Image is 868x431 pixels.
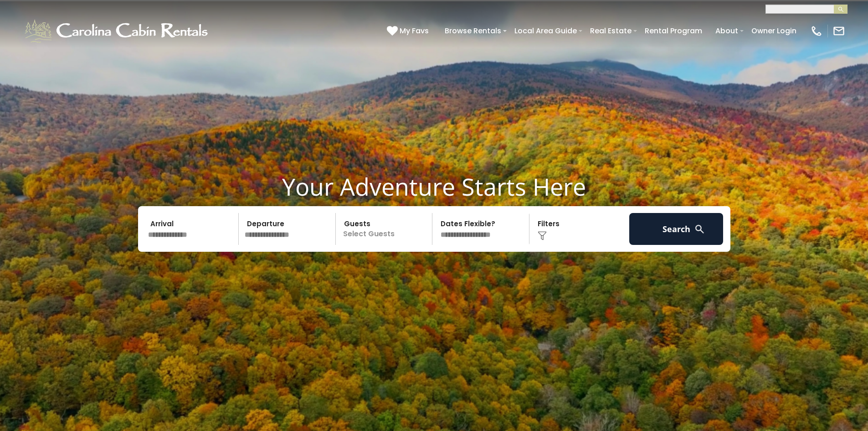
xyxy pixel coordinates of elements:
[694,223,705,235] img: search-regular-white.png
[339,213,432,245] p: Select Guests
[510,23,581,39] a: Local Area Guide
[23,17,212,45] img: White-1-1-2.png
[810,25,823,37] img: phone-regular-white.png
[629,213,724,245] button: Search
[832,25,845,37] img: mail-regular-white.png
[640,23,707,39] a: Rental Program
[747,23,801,39] a: Owner Login
[400,25,429,36] span: My Favs
[711,23,743,39] a: About
[586,23,636,39] a: Real Estate
[7,172,861,201] h1: Your Adventure Starts Here
[440,23,506,39] a: Browse Rentals
[387,25,431,37] a: My Favs
[538,231,547,240] img: filter--v1.png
